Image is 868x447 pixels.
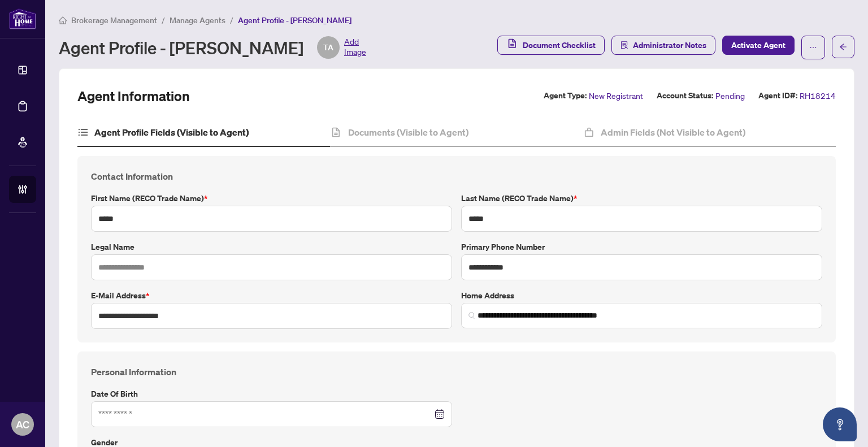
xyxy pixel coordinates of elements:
[523,36,596,54] span: Document Checklist
[468,312,475,319] img: search_icon
[77,87,190,105] h2: Agent Information
[620,41,628,49] span: solution
[94,125,249,139] h4: Agent Profile Fields (Visible to Agent)
[497,36,605,55] button: Document Checklist
[633,36,706,54] span: Administrator Notes
[601,125,745,139] h4: Admin Fields (Not Visible to Agent)
[823,407,857,441] button: Open asap
[461,241,822,253] label: Primary Phone Number
[91,289,452,302] label: E-mail Address
[91,170,822,183] h4: Contact Information
[461,192,822,205] label: Last Name (RECO Trade Name)
[731,36,785,54] span: Activate Agent
[9,8,36,29] img: logo
[91,365,822,379] h4: Personal Information
[589,89,643,102] span: New Registrant
[715,89,745,102] span: Pending
[323,41,333,54] span: TA
[344,36,366,59] span: Add Image
[91,388,452,400] label: Date of Birth
[170,15,225,25] span: Manage Agents
[162,14,165,27] li: /
[16,416,29,432] span: AC
[59,16,67,24] span: home
[91,192,452,205] label: First Name (RECO Trade Name)
[839,43,847,51] span: arrow-left
[722,36,795,55] button: Activate Agent
[230,14,233,27] li: /
[71,15,157,25] span: Brokerage Management
[238,15,351,25] span: Agent Profile - [PERSON_NAME]
[544,89,587,102] label: Agent Type:
[657,89,713,102] label: Account Status:
[59,36,366,59] div: Agent Profile - [PERSON_NAME]
[800,89,836,102] span: RH18214
[611,36,715,55] button: Administrator Notes
[758,89,797,102] label: Agent ID#:
[91,241,452,253] label: Legal Name
[461,289,822,302] label: Home Address
[348,125,468,139] h4: Documents (Visible to Agent)
[809,44,817,51] span: ellipsis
